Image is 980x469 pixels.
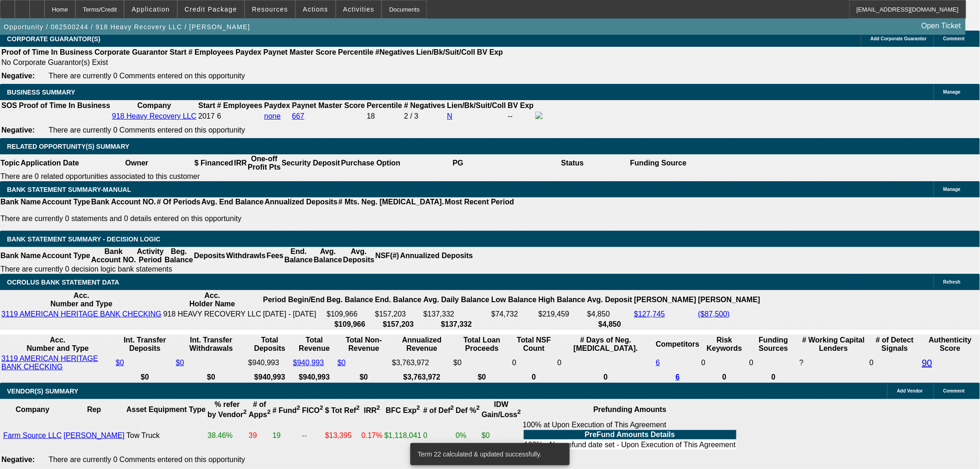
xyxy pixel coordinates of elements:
[404,112,445,120] div: 2 / 3
[538,310,586,319] td: $219,459
[16,406,50,413] b: Company
[557,336,655,353] th: # Days of Neg. [MEDICAL_DATA].
[336,0,382,18] button: Activities
[1,355,98,371] a: 3119 AMERICAN HERITAGE BANK CHECKING
[94,48,168,56] b: Corporate Guarantor
[515,154,630,172] th: Status
[799,336,868,353] th: # Working Capital Lenders
[367,112,402,120] div: 18
[386,406,420,414] b: BFC Exp
[869,336,921,353] th: # of Detect Signals
[338,197,445,207] th: # Mts. Neg. [MEDICAL_DATA].
[922,358,932,368] a: 90
[523,421,737,450] div: 100% at Upon Execution of This Agreement
[132,6,170,13] span: Application
[138,101,171,109] b: Company
[455,420,480,451] td: 0%
[266,247,284,265] th: Fees
[194,154,234,172] th: $ Financed
[375,247,400,265] th: NSF(#)
[7,235,161,243] span: Bank Statement Summary - Decision Logic
[481,420,521,451] td: $0
[943,388,965,393] span: Comment
[284,247,313,265] th: End. Balance
[63,431,125,439] a: [PERSON_NAME]
[313,247,342,265] th: Avg. Balance
[697,291,760,309] th: [PERSON_NAME]
[943,36,965,41] span: Comment
[634,291,697,309] th: [PERSON_NAME]
[4,23,250,31] span: Opportunity / 062500244 / 918 Heavy Recovery LLC / [PERSON_NAME]
[326,320,373,329] th: $109,966
[343,247,375,265] th: Avg. Deposits
[164,247,193,265] th: Beg. Balance
[293,336,336,353] th: Total Revenue
[185,6,237,13] span: Credit Package
[512,354,556,372] td: 0
[176,359,184,367] a: $0
[7,387,78,395] span: VENDOR(S) SUMMARY
[7,186,131,193] span: BANK STATEMENT SUMMARY-MANUAL
[264,48,336,56] b: Paynet Master Score
[326,291,373,309] th: Beg. Balance
[453,336,511,353] th: Total Loan Proceeds
[377,405,380,412] sup: 2
[701,373,748,382] th: 0
[252,6,288,13] span: Resources
[375,291,422,309] th: End. Balance
[207,400,247,418] b: % refer by Vendor
[178,0,244,18] button: Credit Package
[126,406,206,413] b: Asset Equipment Type
[248,420,271,451] td: 39
[477,405,480,412] sup: 2
[512,336,556,353] th: Sum of the Total NSF Count and Total Overdraft Fee Count from Ocrolus
[115,373,175,382] th: $0
[508,101,534,109] b: BV Exp
[292,101,365,109] b: Paynet Master Score
[538,291,586,309] th: High Balance
[115,336,175,353] th: Int. Transfer Deposits
[194,247,226,265] th: Deposits
[302,420,324,451] td: --
[207,420,247,451] td: 38.46%
[338,359,346,367] a: $0
[392,359,452,367] div: $3,763,972
[491,291,537,309] th: Low Balance
[423,291,490,309] th: Avg. Daily Balance
[656,359,660,367] a: 6
[593,406,666,413] b: Prefunding Amounts
[325,420,360,451] td: $13,395
[517,409,521,416] sup: 2
[376,48,415,56] b: #Negatives
[557,354,655,372] td: 0
[302,406,323,414] b: FICO
[384,420,422,451] td: $1,118,041
[245,0,295,18] button: Resources
[749,354,798,372] td: 0
[477,48,503,56] b: BV Exp
[634,310,665,318] a: $127,745
[375,320,422,329] th: $157,203
[281,154,340,172] th: Security Deposit
[264,112,281,120] a: none
[201,197,264,207] th: Avg. End Balance
[7,279,119,286] span: OCROLUS BANK STATEMENT DATA
[217,101,263,109] b: # Employees
[587,320,633,329] th: $4,850
[417,405,420,412] sup: 2
[263,310,325,319] td: [DATE] - [DATE]
[453,354,511,372] td: $0
[897,388,923,393] span: Add Vendor
[1,291,162,309] th: Acc. Number and Type
[247,154,281,172] th: One-off Profit Pts
[587,291,633,309] th: Avg. Deposit
[226,247,266,265] th: Withdrawls
[198,101,215,109] b: Start
[453,373,511,382] th: $0
[233,154,247,172] th: IRR
[293,373,336,382] th: $940,993
[367,101,402,109] b: Percentile
[7,89,75,96] span: BUSINESS SUMMARY
[749,336,798,353] th: Funding Sources
[507,111,534,121] td: --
